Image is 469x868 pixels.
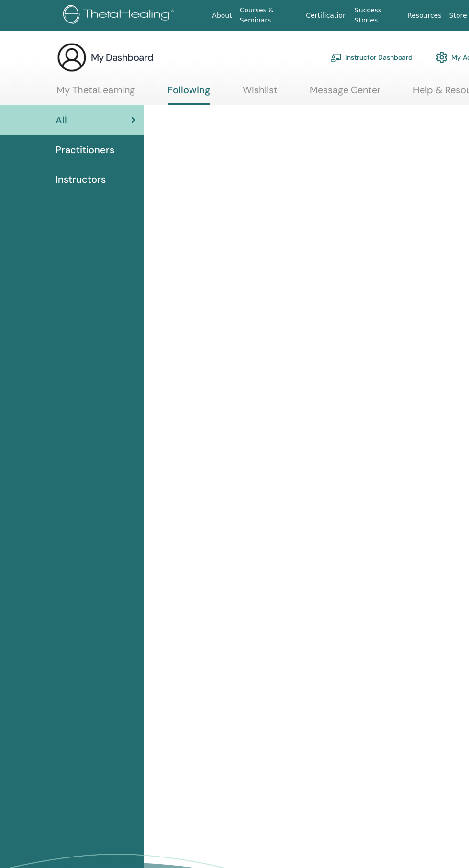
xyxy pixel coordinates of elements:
[330,53,342,62] img: chalkboard-teacher.svg
[302,7,350,24] a: Certification
[63,5,178,26] img: logo.png
[56,172,106,187] span: Instructors
[243,84,278,103] a: Wishlist
[236,1,302,29] a: Courses & Seminars
[208,7,235,24] a: About
[310,84,380,103] a: Message Center
[91,51,154,64] h3: My Dashboard
[56,113,67,127] span: All
[403,7,446,24] a: Resources
[56,84,135,103] a: My ThetaLearning
[56,42,87,73] img: generic-user-icon.jpg
[436,49,447,66] img: cog.svg
[167,84,210,105] a: Following
[330,47,413,68] a: Instructor Dashboard
[351,1,403,29] a: Success Stories
[56,143,114,157] span: Practitioners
